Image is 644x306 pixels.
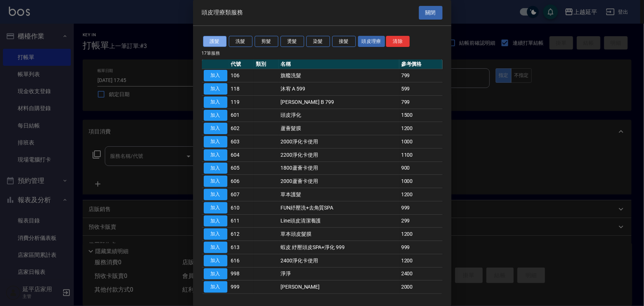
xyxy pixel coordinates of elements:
[229,228,254,241] td: 612
[399,122,442,135] td: 1200
[204,149,227,161] button: 加入
[399,59,442,69] th: 參考價格
[204,268,227,280] button: 加入
[279,122,399,135] td: 蘆薈髮膜
[203,36,227,47] button: 護髮
[279,59,399,69] th: 名稱
[202,50,442,57] p: 17 筆服務
[229,148,254,161] td: 604
[204,96,227,108] button: 加入
[204,83,227,95] button: 加入
[399,135,442,149] td: 1000
[202,9,243,16] span: 頭皮理療類服務
[204,255,227,266] button: 加入
[229,59,254,69] th: 代號
[358,36,385,47] button: 頭皮理療
[279,175,399,188] td: 2000蘆薈卡使用
[229,241,254,254] td: 613
[204,136,227,147] button: 加入
[279,135,399,149] td: 2000淨化卡使用
[229,135,254,149] td: 603
[399,267,442,280] td: 2400
[204,281,227,293] button: 加入
[229,188,254,201] td: 607
[279,201,399,214] td: FUN紓壓洗+去角質SPA
[279,148,399,161] td: 2200淨化卡使用
[229,82,254,96] td: 118
[399,69,442,82] td: 799
[399,254,442,267] td: 1200
[204,70,227,81] button: 加入
[229,201,254,214] td: 610
[279,188,399,201] td: 草本護髮
[229,36,252,47] button: 洗髮
[204,123,227,134] button: 加入
[399,214,442,228] td: 299
[279,69,399,82] td: 旗艦洗髮
[229,214,254,228] td: 611
[399,188,442,201] td: 1200
[229,122,254,135] td: 602
[279,214,399,228] td: Line頭皮清潔養護
[399,82,442,96] td: 599
[254,59,279,69] th: 類別
[399,228,442,241] td: 1200
[399,280,442,294] td: 2000
[204,189,227,200] button: 加入
[399,175,442,188] td: 1000
[279,161,399,175] td: 1800蘆薈卡使用
[279,109,399,122] td: 頭皮淨化
[279,82,399,96] td: 沐宥 A 599
[279,267,399,280] td: 淨淨
[399,161,442,175] td: 900
[279,241,399,254] td: 蝦皮 紓壓頭皮SPA+淨化 999
[280,36,304,47] button: 燙髮
[204,110,227,121] button: 加入
[229,254,254,267] td: 616
[399,109,442,122] td: 1500
[229,267,254,280] td: 998
[229,280,254,294] td: 999
[306,36,330,47] button: 染髮
[229,161,254,175] td: 605
[204,242,227,253] button: 加入
[229,95,254,109] td: 119
[229,109,254,122] td: 601
[229,69,254,82] td: 106
[399,95,442,109] td: 799
[332,36,356,47] button: 接髮
[279,280,399,294] td: [PERSON_NAME]
[279,95,399,109] td: [PERSON_NAME] B 799
[229,175,254,188] td: 606
[279,228,399,241] td: 草本頭皮髮膜
[399,241,442,254] td: 999
[386,36,410,47] button: 清除
[204,215,227,227] button: 加入
[399,201,442,214] td: 999
[419,6,442,20] button: 關閉
[399,148,442,161] td: 1100
[204,228,227,240] button: 加入
[255,36,278,47] button: 剪髮
[204,176,227,187] button: 加入
[204,202,227,214] button: 加入
[279,254,399,267] td: 2400淨化卡使用
[204,163,227,174] button: 加入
